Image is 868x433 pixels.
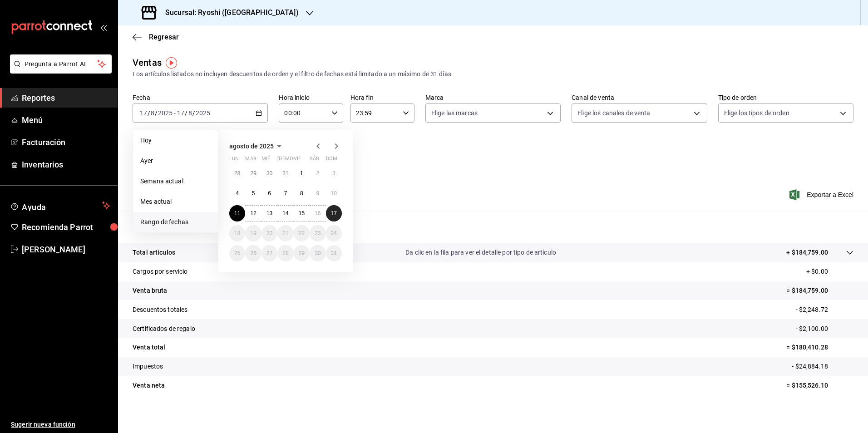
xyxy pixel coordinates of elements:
button: open_drawer_menu [100,24,107,31]
button: 22 de agosto de 2025 [294,225,310,241]
abbr: 13 de agosto de 2025 [266,210,272,216]
button: 31 de julio de 2025 [277,165,293,182]
abbr: 26 de agosto de 2025 [250,250,256,256]
button: 5 de agosto de 2025 [245,185,261,202]
abbr: lunes [229,156,239,165]
span: / [185,109,187,117]
span: [PERSON_NAME] [22,243,110,256]
label: Hora inicio [279,94,343,101]
button: 25 de agosto de 2025 [229,245,245,261]
span: Facturación [22,136,110,148]
p: = $180,410.28 [786,343,853,352]
div: Los artículos listados no incluyen descuentos de orden y el filtro de fechas está limitado a un m... [133,69,853,79]
span: agosto de 2025 [229,143,274,150]
p: Cargos por servicio [133,267,188,276]
abbr: 27 de agosto de 2025 [266,250,272,256]
p: Descuentos totales [133,305,187,315]
button: 26 de agosto de 2025 [245,245,261,261]
button: Exportar a Excel [791,189,853,200]
input: -- [177,109,185,117]
p: - $24,884.18 [792,362,853,371]
abbr: 21 de agosto de 2025 [282,230,288,236]
span: Ayer [140,156,211,166]
abbr: 9 de agosto de 2025 [316,190,319,197]
abbr: 11 de agosto de 2025 [234,210,240,216]
p: Venta neta [133,381,165,390]
button: 10 de agosto de 2025 [326,185,342,202]
abbr: 20 de agosto de 2025 [266,230,272,236]
abbr: 29 de agosto de 2025 [299,250,305,256]
button: 30 de agosto de 2025 [310,245,325,261]
abbr: 14 de agosto de 2025 [282,210,288,216]
abbr: 28 de julio de 2025 [234,170,240,177]
abbr: 24 de agosto de 2025 [331,230,337,236]
button: 6 de agosto de 2025 [261,185,277,202]
span: Hoy [140,136,211,145]
abbr: 17 de agosto de 2025 [331,210,337,216]
p: + $184,759.00 [786,248,828,257]
button: Regresar [133,33,179,41]
input: -- [188,109,192,117]
button: 7 de agosto de 2025 [277,185,293,202]
abbr: 30 de julio de 2025 [266,170,272,177]
p: Certificados de regalo [133,324,195,334]
abbr: 18 de agosto de 2025 [234,230,240,236]
span: - [174,109,176,117]
abbr: 28 de agosto de 2025 [282,250,288,256]
span: Semana actual [140,177,211,186]
abbr: 31 de julio de 2025 [282,170,288,177]
button: 4 de agosto de 2025 [229,185,245,202]
span: Menú [22,114,110,126]
button: 9 de agosto de 2025 [310,185,325,202]
abbr: sábado [310,156,319,165]
abbr: martes [245,156,256,165]
p: Resumen [133,221,853,232]
button: 8 de agosto de 2025 [294,185,310,202]
abbr: 25 de agosto de 2025 [234,250,240,256]
img: Tooltip marker [166,57,177,69]
abbr: 4 de agosto de 2025 [236,190,239,197]
label: Canal de venta [572,94,707,101]
p: = $155,526.10 [786,381,853,390]
abbr: 8 de agosto de 2025 [300,190,303,197]
abbr: 7 de agosto de 2025 [284,190,287,197]
button: 31 de agosto de 2025 [326,245,342,261]
abbr: 29 de julio de 2025 [250,170,256,177]
input: -- [139,109,148,117]
input: ---- [158,109,173,117]
span: Ayuda [22,200,99,211]
button: 30 de julio de 2025 [261,165,277,182]
p: + $0.00 [806,267,853,276]
abbr: 5 de agosto de 2025 [252,190,255,197]
span: / [155,109,158,117]
p: - $2,248.72 [796,305,853,315]
button: 20 de agosto de 2025 [261,225,277,241]
button: 17 de agosto de 2025 [326,205,342,221]
label: Marca [425,94,561,101]
button: 12 de agosto de 2025 [245,205,261,221]
abbr: 10 de agosto de 2025 [331,190,337,197]
abbr: 2 de agosto de 2025 [316,170,319,177]
span: / [148,109,150,117]
span: Elige los canales de venta [577,108,650,118]
p: Venta total [133,343,165,352]
abbr: 19 de agosto de 2025 [250,230,256,236]
span: Pregunta a Parrot AI [25,59,98,69]
button: 18 de agosto de 2025 [229,225,245,241]
button: 11 de agosto de 2025 [229,205,245,221]
p: Impuestos [133,362,163,371]
a: Pregunta a Parrot AI [6,66,112,75]
label: Tipo de orden [718,94,853,101]
input: -- [150,109,155,117]
button: agosto de 2025 [229,141,285,152]
abbr: 15 de agosto de 2025 [299,210,305,216]
abbr: miércoles [261,156,270,165]
label: Fecha [133,94,268,101]
abbr: viernes [294,156,301,165]
button: 24 de agosto de 2025 [326,225,342,241]
button: 2 de agosto de 2025 [310,165,325,182]
p: = $184,759.00 [786,286,853,295]
abbr: 3 de agosto de 2025 [332,170,335,177]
